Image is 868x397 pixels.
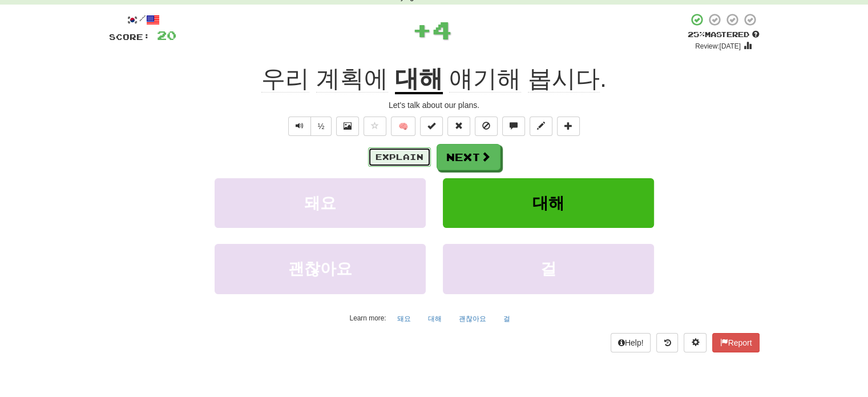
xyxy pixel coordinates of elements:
[420,117,443,136] button: Set this sentence to 100% Mastered (alt+m)
[447,117,470,136] button: Reset to 0% Mastered (alt+r)
[157,28,176,42] span: 20
[364,117,386,136] button: Favorite sentence (alt+f)
[215,244,426,294] button: 괜찮아요
[432,15,452,44] span: 4
[656,333,678,352] button: Round history (alt+y)
[528,65,600,93] span: 봅시다
[540,260,556,278] span: 걸
[412,13,432,47] span: +
[310,117,332,136] button: ½
[316,65,388,93] span: 계획에
[288,117,311,136] button: Play sentence audio (ctl+space)
[532,194,564,212] span: 대해
[261,65,309,93] span: 우리
[443,65,607,93] span: .
[391,310,417,327] button: 돼요
[443,244,654,294] button: 걸
[288,260,352,278] span: 괜찮아요
[395,65,443,94] u: 대해
[437,144,500,170] button: Next
[215,178,426,228] button: 돼요
[109,13,176,27] div: /
[336,117,359,136] button: Show image (alt+x)
[688,30,760,40] div: Mastered
[349,314,386,322] small: Learn more:
[557,117,580,136] button: Add to collection (alt+a)
[712,333,759,352] button: Report
[475,117,498,136] button: Ignore sentence (alt+i)
[449,65,521,93] span: 얘기해
[530,117,552,136] button: Edit sentence (alt+d)
[443,178,654,228] button: 대해
[422,310,448,327] button: 대해
[695,42,741,50] small: Review: [DATE]
[109,32,150,42] span: Score:
[688,30,705,39] span: 25 %
[286,117,332,136] div: Text-to-speech controls
[497,310,516,327] button: 걸
[453,310,492,327] button: 괜찮아요
[391,117,415,136] button: 🧠
[304,194,336,212] span: 돼요
[611,333,651,352] button: Help!
[368,147,431,167] button: Explain
[109,99,760,111] div: Let's talk about our plans.
[502,117,525,136] button: Discuss sentence (alt+u)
